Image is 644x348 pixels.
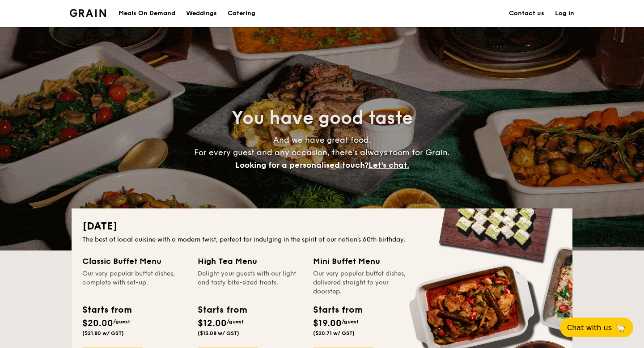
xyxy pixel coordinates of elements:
[313,269,418,296] div: Our very popular buffet dishes, delivered straight to your doorstep.
[560,318,633,337] button: Chat with us🦙
[82,255,187,267] div: Classic Buffet Menu
[198,330,239,336] span: ($13.08 w/ GST)
[567,323,612,332] span: Chat with us
[82,318,113,329] span: $20.00
[82,219,562,233] h2: [DATE]
[194,135,450,170] span: And we have great food. For every guest and any occasion, there’s always room for Grain.
[313,255,418,267] div: Mini Buffet Menu
[82,235,562,244] div: The best of local cuisine with a modern twist, perfect for indulging in the spirit of our nation’...
[313,318,342,329] span: $19.00
[198,303,246,317] div: Starts from
[369,160,409,170] span: Let's chat.
[615,323,626,333] span: 🦙
[198,318,227,329] span: $12.00
[70,9,106,17] img: Grain
[198,255,302,267] div: High Tea Menu
[342,318,359,325] span: /guest
[82,303,131,317] div: Starts from
[235,160,369,170] span: Looking for a personalised touch?
[227,318,244,325] span: /guest
[70,9,106,17] a: Logotype
[82,330,124,336] span: ($21.80 w/ GST)
[313,330,355,336] span: ($20.71 w/ GST)
[82,269,187,296] div: Our very popular buffet dishes, complete with set-up.
[313,303,362,317] div: Starts from
[198,269,302,296] div: Delight your guests with our light and tasty bite-sized treats.
[113,318,130,325] span: /guest
[232,107,413,129] span: You have good taste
